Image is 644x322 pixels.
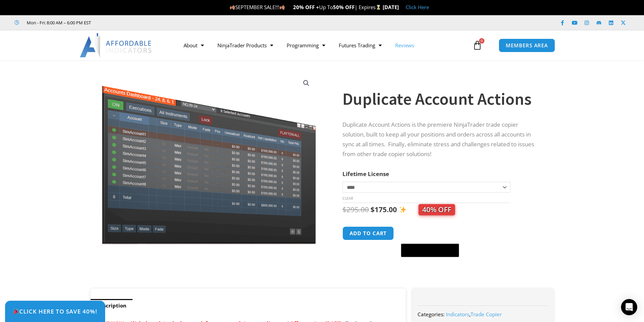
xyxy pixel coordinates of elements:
a: Programming [280,38,332,53]
img: 🍂 [230,5,235,10]
span: Mon - Fri: 8:00 AM – 6:00 PM EST [25,19,91,27]
nav: Menu [177,38,471,53]
iframe: PayPal Message 1 [342,261,540,267]
a: About [177,38,211,53]
strong: 20% OFF + [293,4,319,10]
a: Click Here [406,4,429,10]
a: View full-screen image gallery [300,77,312,89]
span: 40% OFF [419,204,455,215]
span: Click Here to save 40%! [13,308,97,314]
a: Clear options [342,196,353,201]
p: Duplicate Account Actions is the premiere NinjaTrader trade copier solution, built to keep all yo... [342,120,540,159]
bdi: 295.00 [342,205,369,214]
img: 🍂 [280,5,285,10]
button: Buy with GPay [401,244,459,257]
a: Futures Trading [332,38,388,53]
div: Open Intercom Messenger [621,299,637,315]
img: 🎉 [13,308,19,314]
img: LogoAI | Affordable Indicators – NinjaTrader [80,33,152,57]
span: $ [342,205,347,214]
strong: [DATE] [383,4,399,10]
bdi: 175.00 [371,205,397,214]
a: MEMBERS AREA [499,39,555,52]
a: NinjaTrader Products [211,38,280,53]
img: ⌛ [376,5,381,10]
a: 🎉Click Here to save 40%! [5,301,105,322]
img: ✨ [399,206,406,213]
a: Reviews [388,38,421,53]
span: 0 [479,38,484,44]
strong: 50% OFF [333,4,355,10]
span: MEMBERS AREA [506,43,548,48]
a: 0 [462,35,492,55]
button: Add to cart [342,226,394,240]
iframe: Secure express checkout frame [400,225,460,242]
span: SEPTEMBER SALE!!! Up To | Expires [230,4,383,10]
h1: Duplicate Account Actions [342,87,540,111]
label: Lifetime License [342,170,389,178]
span: $ [371,205,375,214]
iframe: Customer reviews powered by Trustpilot [100,19,202,26]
